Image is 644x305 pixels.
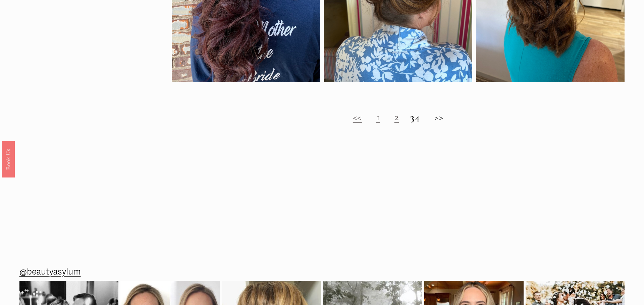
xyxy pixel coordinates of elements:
[394,111,399,123] a: 2
[172,111,625,123] h2: 4 >>
[376,111,380,123] a: 1
[410,111,415,123] strong: 3
[19,264,81,280] a: @beautyasylum
[353,111,362,123] a: <<
[2,141,15,177] a: Book Us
